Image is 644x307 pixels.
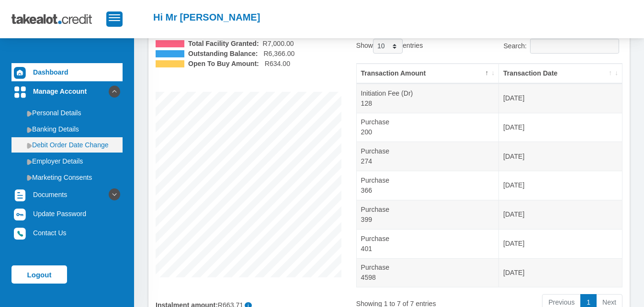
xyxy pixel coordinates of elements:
th: Transaction Amount: activate to sort column descending [357,64,499,84]
b: Outstanding Balance: [188,49,258,59]
a: Update Password [11,205,123,223]
img: menu arrow [27,110,32,117]
span: R6,366.00 [263,49,294,59]
td: Purchase 200 [357,113,499,142]
a: Manage Account [11,82,123,100]
td: [DATE] [499,258,622,287]
span: R7,000.00 [263,39,294,49]
label: Show entries [356,39,423,54]
a: Dashboard [11,63,123,81]
td: Purchase 274 [357,142,499,171]
img: menu arrow [27,127,32,133]
td: [DATE] [499,229,622,258]
a: Banking Details [11,121,123,137]
a: Debit Order Date Change [11,137,123,153]
b: Open To Buy Amount: [188,59,259,69]
img: menu arrow [27,175,32,181]
td: Initiation Fee (Dr) 128 [357,84,499,113]
img: menu arrow [27,143,32,149]
select: Showentries [373,39,403,54]
td: [DATE] [499,84,622,113]
a: Contact Us [11,224,123,242]
span: R634.00 [265,59,290,69]
td: Purchase 366 [357,171,499,200]
input: Search: [530,39,619,54]
a: Marketing Consents [11,170,123,185]
td: Purchase 4598 [357,258,499,287]
td: [DATE] [499,142,622,171]
img: takealot_credit_logo.svg [11,7,106,31]
img: menu arrow [27,159,32,165]
td: [DATE] [499,200,622,229]
a: Documents [11,186,123,204]
a: Personal Details [11,105,123,121]
td: Purchase 401 [357,229,499,258]
label: Search: [503,39,622,54]
a: Logout [11,265,67,284]
td: Purchase 399 [357,200,499,229]
td: [DATE] [499,171,622,200]
td: [DATE] [499,113,622,142]
b: Total Facility Granted: [188,39,259,49]
h2: Hi Mr [PERSON_NAME] [153,11,260,23]
th: Transaction Date: activate to sort column ascending [499,64,622,84]
a: Employer Details [11,153,123,169]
